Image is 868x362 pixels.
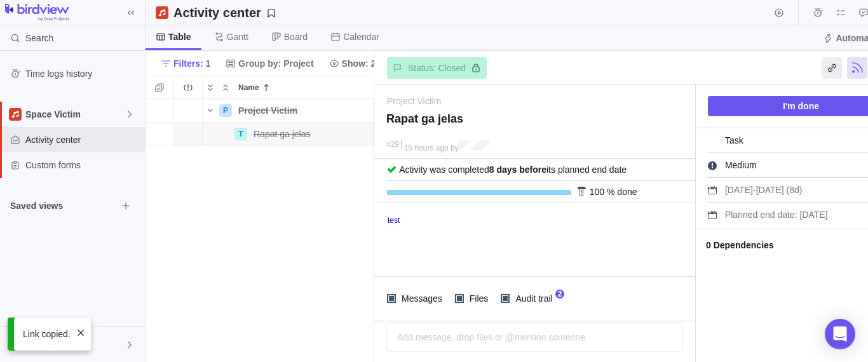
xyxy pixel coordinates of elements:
[25,108,125,121] span: Space Victim
[809,4,827,22] span: Time logs
[233,76,374,98] div: Name
[822,57,842,79] div: Copy link
[168,30,191,43] span: Table
[233,99,374,122] div: Project Victim
[607,187,637,197] span: % done
[725,210,797,220] span: Planned end date
[770,4,788,22] span: Start timer
[799,210,827,220] span: [DATE]
[227,30,248,43] span: Gantt
[783,98,819,114] span: I'm done
[721,156,778,174] div: Medium
[203,123,374,146] div: Name
[753,185,756,195] span: -
[847,57,867,79] div: Unfollow
[375,204,693,276] iframe: Editable area. Press F10 for toolbar.
[510,290,555,307] span: Audit trail
[234,128,247,140] div: T
[238,57,313,70] span: Group by: Project
[721,132,747,150] span: Task
[284,30,308,43] span: Board
[25,159,140,171] span: Custom forms
[25,32,53,44] span: Search
[238,104,297,117] span: Project Victim
[174,123,203,146] div: Trouble indication
[721,131,764,149] div: Task
[203,99,374,123] div: Name
[146,99,374,362] div: grid
[174,99,203,123] div: Trouble indication
[117,197,135,215] span: Browse views
[219,104,232,117] div: P
[725,185,753,195] span: [DATE]
[25,67,140,80] span: Time logs history
[721,157,761,175] span: Medium
[343,30,379,43] span: Calendar
[787,185,803,195] span: (8d)
[168,4,281,22] span: Save your current layout and filters as a View
[464,290,491,307] span: Files
[555,290,565,298] span: 2
[386,140,399,149] div: #29
[832,10,850,20] a: My assignments
[396,290,445,307] span: Messages
[825,319,855,349] div: Open Intercom Messenger
[218,79,233,97] span: Collapse
[387,95,441,107] a: Project Victim
[238,81,259,94] span: Name
[254,128,311,140] span: Rapat ga jelas
[173,4,261,22] h2: Activity center
[10,199,117,212] span: Saved views
[590,187,604,197] span: 100
[324,55,407,72] span: Show: 2 items
[374,320,695,339] div: Show previous 7
[25,133,140,146] span: Activity center
[399,164,627,175] span: Activity was completed its planned end date
[248,123,374,145] div: Rapat ga jelas
[809,10,827,20] a: Time logs
[832,4,850,22] span: My assignments
[23,328,71,340] div: Link copied.
[5,4,69,22] img: logo
[404,144,449,152] span: 15 hours ago
[173,57,210,70] span: Filters: 1
[489,164,546,175] b: 8 days before
[451,144,459,152] span: by
[342,57,402,70] span: Show: 2 items
[156,55,215,72] span: Filters: 1
[203,79,218,97] span: Expand
[756,185,784,195] span: [DATE]
[151,79,168,97] span: Selection mode
[220,55,318,72] span: Group by: Project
